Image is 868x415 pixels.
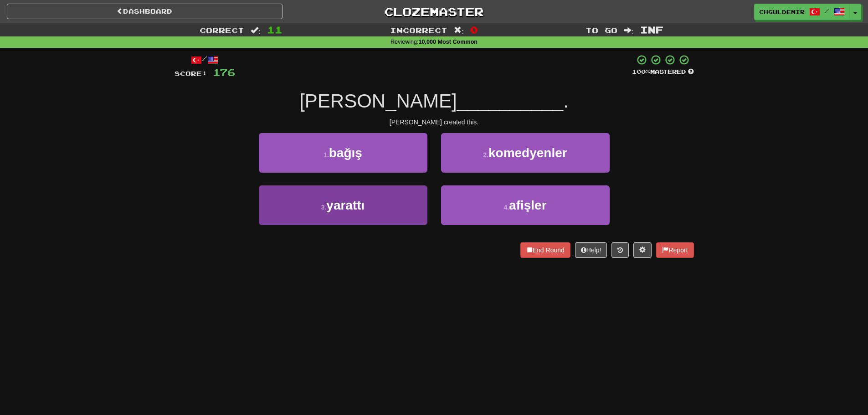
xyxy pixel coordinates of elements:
a: chguldemir / [754,4,850,20]
span: Incorrect [390,26,447,35]
span: / [825,7,829,14]
span: : [251,26,261,34]
span: 11 [267,24,282,35]
span: chguldemir [759,8,805,16]
button: 1.bağış [259,133,427,173]
span: : [624,26,634,34]
button: 2.komedyenler [441,133,610,173]
span: komedyenler [488,146,567,160]
button: 3.yarattı [259,185,427,225]
small: 3 . [321,204,327,211]
span: Score: [175,70,207,77]
button: Report [656,242,693,258]
span: 0 [470,24,478,35]
span: 100 % [632,68,650,75]
span: Inf [640,24,663,35]
div: / [175,54,235,66]
small: 2 . [483,151,488,159]
span: . [563,90,569,112]
strong: 10,000 Most Common [419,39,478,45]
span: To go [586,26,617,35]
span: afişler [509,198,547,212]
div: Mastered [632,68,694,76]
button: 4.afişler [441,185,610,225]
span: : [454,26,464,34]
div: [PERSON_NAME] created this. [175,118,694,127]
a: Dashboard [7,4,282,19]
small: 4 . [503,204,509,211]
span: bağış [329,146,362,160]
a: Clozemaster [296,4,572,20]
span: yarattı [326,198,365,212]
span: 176 [213,67,235,78]
button: Help! [575,242,607,258]
span: __________ [457,90,564,112]
button: End Round [520,242,570,258]
span: Correct [200,26,244,35]
span: [PERSON_NAME] [299,90,457,112]
small: 1 . [324,151,329,159]
button: Round history (alt+y) [611,242,629,258]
